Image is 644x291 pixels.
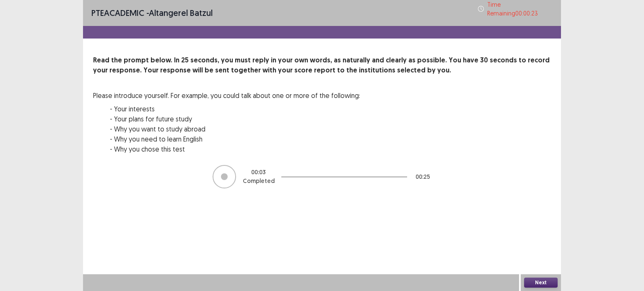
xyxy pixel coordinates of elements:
[93,90,360,100] p: Please introduce yourself. For example, you could talk about one or more of the following:
[110,104,360,114] p: - Your interests
[243,177,275,185] p: Completed
[415,173,430,181] p: 00 : 25
[251,168,266,177] p: 00 : 03
[110,134,360,144] p: - Why you need to learn English
[524,278,558,288] button: Next
[91,7,213,19] p: - Altangerel Batzul
[110,144,360,154] p: - Why you chose this test
[110,124,360,134] p: - Why you want to study abroad
[110,114,360,124] p: - Your plans for future study
[91,8,144,18] span: PTE academic
[93,55,551,75] p: Read the prompt below. In 25 seconds, you must reply in your own words, as naturally and clearly ...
